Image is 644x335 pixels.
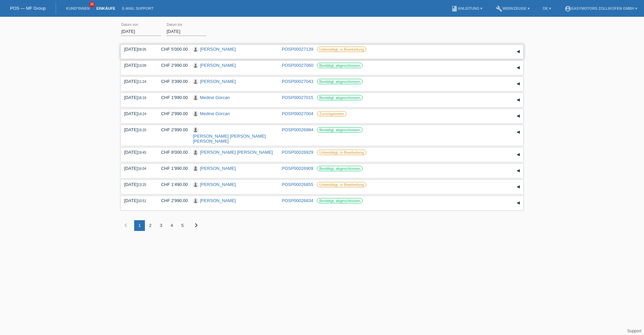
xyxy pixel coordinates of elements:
label: Unbestätigt, in Bearbeitung [317,47,366,52]
div: auf-/zuklappen [513,95,523,105]
a: [PERSON_NAME] [PERSON_NAME] [200,150,273,155]
label: Unbestätigt, in Bearbeitung [317,150,366,155]
div: 1 [134,220,145,231]
a: Medine Gürcan [200,111,230,116]
label: Bestätigt, abgeschlossen [317,127,363,133]
span: 13:25 [138,183,146,187]
a: [PERSON_NAME] [200,47,236,52]
div: [DATE] [124,182,151,187]
label: Bestätigt, abgeschlossen [317,198,363,203]
span: 19:45 [138,151,146,154]
a: Kund*innen [63,6,93,10]
div: CHF 2'990.00 [156,127,188,132]
div: [DATE] [124,127,151,132]
div: auf-/zuklappen [513,198,523,208]
a: POSP00027004 [282,111,313,116]
div: CHF 2'990.00 [156,198,188,203]
a: [PERSON_NAME] [200,63,236,68]
div: auf-/zuklappen [513,47,523,57]
div: [DATE] [124,150,151,155]
a: Support [627,329,641,333]
a: [PERSON_NAME] [200,79,236,84]
a: POSP00027139 [282,47,313,52]
a: Einkäufe [93,6,118,10]
span: 11:24 [138,80,146,84]
span: 36 [89,2,95,7]
div: [DATE] [124,79,151,84]
div: 5 [177,220,188,231]
label: Bestätigt, abgeschlossen [317,63,363,68]
a: POSP00027015 [282,95,313,100]
div: [DATE] [124,63,151,68]
label: Unbestätigt, in Bearbeitung [317,182,366,187]
a: [PERSON_NAME] [PERSON_NAME] [PERSON_NAME] [193,134,266,144]
label: Bestätigt, abgeschlossen [317,95,363,100]
div: [DATE] [124,111,151,116]
div: auf-/zuklappen [513,111,523,121]
div: auf-/zuklappen [513,182,523,192]
span: 10:51 [138,199,146,203]
a: [PERSON_NAME] [200,182,236,187]
i: chevron_right [192,221,200,229]
div: auf-/zuklappen [513,127,523,137]
div: CHF 1'990.00 [156,95,188,100]
div: CHF 1'490.00 [156,182,188,187]
i: chevron_left [122,221,130,229]
a: POSP00026909 [282,166,313,171]
div: [DATE] [124,166,151,171]
a: POSP00026929 [282,150,313,155]
a: bookAnleitung ▾ [448,6,486,10]
div: CHF 5'000.00 [156,47,188,52]
a: POSP00026834 [282,198,313,203]
a: buildWerkzeuge ▾ [492,6,533,10]
div: 2 [145,220,156,231]
a: [PERSON_NAME] [200,166,236,171]
div: CHF 3'390.00 [156,79,188,84]
a: POSP00026984 [282,127,313,132]
a: [PERSON_NAME] [200,198,236,203]
i: account_circle [565,5,571,12]
a: account_circleEasymotors Zollikofen GmbH ▾ [561,6,641,10]
div: auf-/zuklappen [513,150,523,160]
div: [DATE] [124,47,151,52]
span: 09:05 [138,48,146,51]
div: 3 [156,220,166,231]
a: DE ▾ [540,6,554,10]
a: POSP00027043 [282,79,313,84]
a: POSP00026855 [282,182,313,187]
label: Bestätigt, abgeschlossen [317,79,363,84]
span: 16:16 [138,96,146,100]
a: E-Mail Support [119,6,157,10]
div: [DATE] [124,198,151,203]
span: 13:09 [138,64,146,67]
i: book [451,5,458,12]
div: 4 [166,220,177,231]
a: POS — MF Group [10,6,46,11]
div: CHF 2'990.00 [156,63,188,68]
div: CHF 1'990.00 [156,166,188,171]
div: CHF 8'000.00 [156,150,188,155]
div: [DATE] [124,95,151,100]
span: 14:24 [138,112,146,116]
label: Bestätigt, abgeschlossen [317,166,363,171]
div: auf-/zuklappen [513,166,523,176]
span: 16:04 [138,167,146,171]
label: Zurückgetreten [317,111,346,116]
div: auf-/zuklappen [513,79,523,89]
a: POSP00027060 [282,63,313,68]
i: build [496,5,502,12]
span: 10:20 [138,128,146,132]
a: Medine Gürcan [200,95,230,100]
div: auf-/zuklappen [513,63,523,73]
div: CHF 2'990.00 [156,111,188,116]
